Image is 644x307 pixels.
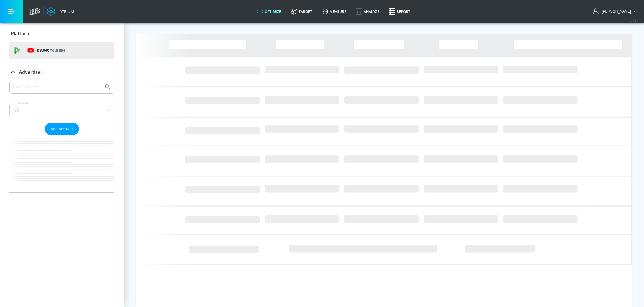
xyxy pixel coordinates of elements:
a: Target [286,1,317,22]
label: Sort By [17,101,29,105]
div: DV360: Youtube [9,42,114,59]
button: Add Account [45,123,79,135]
div: Advertiser [9,64,114,80]
a: measure [317,1,351,22]
span: login as: stephanie.wolklin@zefr.com [599,9,631,14]
p: Advertiser [19,69,42,75]
input: Search by name [12,83,101,91]
a: Analyze [351,1,384,22]
span: Add Account [51,126,73,132]
p: Youtube [50,47,65,53]
div: Atrium [57,9,74,14]
nav: list of Advertiser [9,135,114,192]
a: Atrium [47,7,74,16]
div: Advertiser [9,80,114,192]
p: Platform [11,30,31,37]
span: v 4.25.4 [630,19,638,23]
div: Platform [9,25,114,42]
p: DV360: [37,47,65,54]
button: [PERSON_NAME] [593,8,638,15]
div: A-Z [9,103,114,118]
a: optimize [252,1,286,22]
a: Report [384,1,415,22]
